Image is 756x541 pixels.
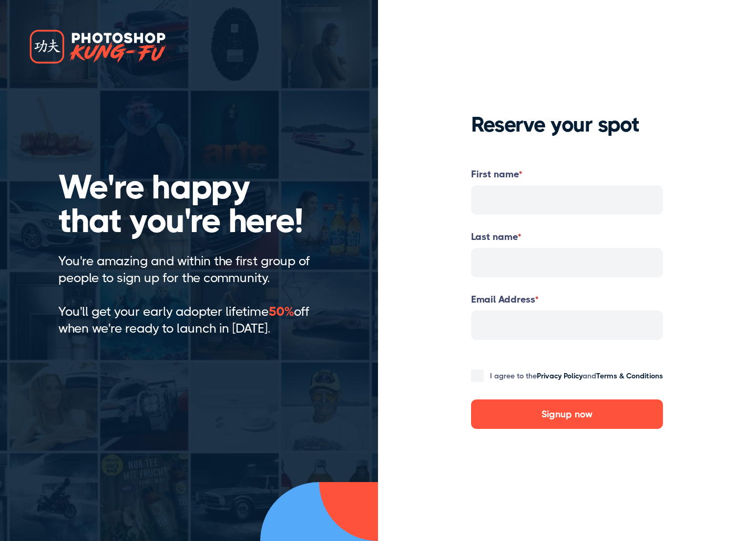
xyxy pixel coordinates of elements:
h1: We're happy that you're here! [58,171,320,238]
span: 50% [269,304,294,319]
h2: Reserve your spot [471,112,663,137]
form: Email Form [471,167,663,429]
input: Signup now [471,399,663,429]
span: I agree to the and [490,370,663,382]
label: Last name [471,229,663,244]
a: Terms & Conditions [596,372,663,380]
div: You're amazing and within the first group of people to sign up for the community. You'll get your... [58,253,320,370]
a: Privacy Policy [537,372,583,380]
label: Email Address [471,292,663,307]
label: First name [471,167,663,182]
